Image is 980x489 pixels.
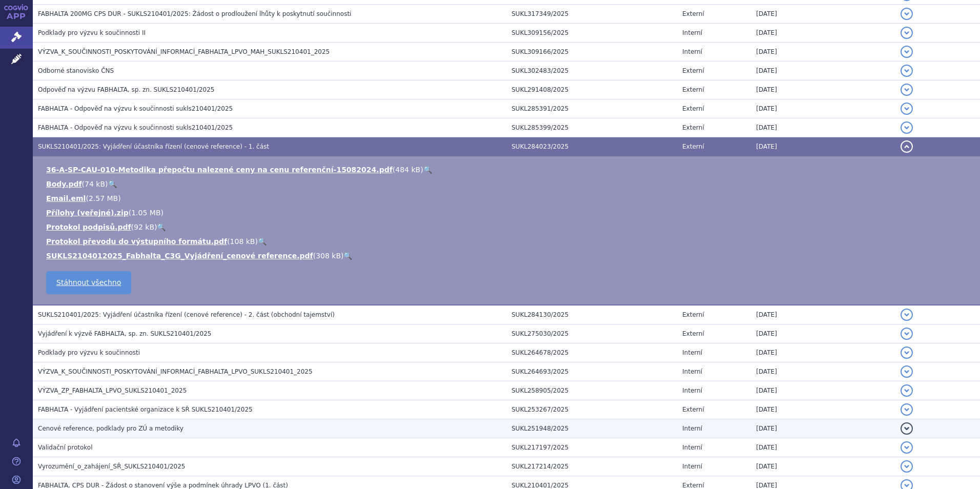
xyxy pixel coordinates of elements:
[316,252,341,260] span: 308 kB
[506,80,677,99] td: SUKL291408/2025
[901,46,913,58] button: detail
[751,381,895,400] td: [DATE]
[682,349,702,356] span: Interní
[46,236,970,247] li: ( )
[46,222,970,232] li: ( )
[751,99,895,118] td: [DATE]
[46,237,227,246] a: Protokol převodu do výstupního formátu.pdf
[46,209,129,217] a: Přílohy (veřejné).zip
[682,10,704,17] span: Externí
[46,179,970,189] li: ( )
[38,29,146,36] span: Podklady pro výzvu k součinnosti II
[901,121,913,134] button: detail
[506,343,677,362] td: SUKL264678/2025
[46,223,131,231] a: Protokol podpisů.pdf
[38,425,183,432] span: Cenové reference, podklady pro ZÚ a metodiky
[89,194,118,202] span: 2.57 MB
[258,237,267,246] a: 🔍
[901,460,913,473] button: detail
[38,330,211,337] span: Vyjádření k výzvě FABHALTA, sp. zn. SUKLS210401/2025
[506,400,677,419] td: SUKL253267/2025
[46,193,970,203] li: ( )
[506,305,677,324] td: SUKL284130/2025
[682,86,704,93] span: Externí
[901,365,913,378] button: detail
[901,84,913,96] button: detail
[423,166,432,174] a: 🔍
[46,194,86,202] a: Email.eml
[38,482,288,489] span: FABHALTA, CPS DUR - Žádost o stanovení výše a podmínek úhrady LPVO (1. část)
[38,10,351,17] span: FABHALTA 200MG CPS DUR - SUKLS210401/2025: Žádost o prodloužení lhůty k poskytnutí součinnosti
[901,347,913,359] button: detail
[682,29,702,36] span: Interní
[901,65,913,77] button: detail
[157,223,166,231] a: 🔍
[751,362,895,381] td: [DATE]
[230,237,255,246] span: 108 kB
[108,180,117,188] a: 🔍
[506,419,677,438] td: SUKL251948/2025
[38,406,253,413] span: FABHALTA - Vyjádření pacientské organizace k SŘ SUKLS210401/2025
[506,324,677,343] td: SUKL275030/2025
[751,438,895,457] td: [DATE]
[751,137,895,156] td: [DATE]
[751,343,895,362] td: [DATE]
[395,166,420,174] span: 484 kB
[682,105,704,112] span: Externí
[682,406,704,413] span: Externí
[506,5,677,24] td: SUKL317349/2025
[38,124,233,131] span: FABHALTA - Odpověď na výzvu k součinnosti sukls210401/2025
[682,368,702,375] span: Interní
[38,368,313,375] span: VÝZVA_K_SOUČINNOSTI_POSKYTOVÁNÍ_INFORMACÍ_FABHALTA_LPVO_SUKLS210401_2025
[901,8,913,20] button: detail
[751,324,895,343] td: [DATE]
[38,349,140,356] span: Podklady pro výzvu k součinnosti
[46,271,131,294] a: Stáhnout všechno
[901,140,913,153] button: detail
[901,422,913,435] button: detail
[46,180,82,188] a: Body.pdf
[134,223,154,231] span: 92 kB
[751,43,895,62] td: [DATE]
[506,438,677,457] td: SUKL217197/2025
[38,387,187,394] span: VÝZVA_ZP_FABHALTA_LPVO_SUKLS210401_2025
[38,67,114,74] span: Odborné stanovisko ČNS
[38,143,269,150] span: SUKLS210401/2025: Vyjádření účastníka řízení (cenové reference) - 1. část
[682,330,704,337] span: Externí
[751,118,895,137] td: [DATE]
[506,381,677,400] td: SUKL258905/2025
[343,252,352,260] a: 🔍
[901,403,913,416] button: detail
[751,24,895,43] td: [DATE]
[506,137,677,156] td: SUKL284023/2025
[506,457,677,476] td: SUKL217214/2025
[682,387,702,394] span: Interní
[46,165,970,175] li: ( )
[46,208,970,218] li: ( )
[751,305,895,324] td: [DATE]
[38,86,214,93] span: Odpověď na výzvu FABHALTA, sp. zn. SUKLS210401/2025
[682,48,702,55] span: Interní
[901,27,913,39] button: detail
[506,24,677,43] td: SUKL309156/2025
[46,166,393,174] a: 36-A-SP-CAU-010-Metodika přepočtu nalezené ceny na cenu referenční-15082024.pdf
[901,309,913,321] button: detail
[46,251,970,261] li: ( )
[751,419,895,438] td: [DATE]
[751,457,895,476] td: [DATE]
[506,362,677,381] td: SUKL264693/2025
[901,103,913,115] button: detail
[901,441,913,454] button: detail
[38,311,335,318] span: SUKLS210401/2025: Vyjádření účastníka řízení (cenové reference) - 2. část (obchodní tajemství)
[682,311,704,318] span: Externí
[901,384,913,397] button: detail
[506,99,677,118] td: SUKL285391/2025
[682,143,704,150] span: Externí
[751,62,895,80] td: [DATE]
[682,463,702,470] span: Interní
[751,5,895,24] td: [DATE]
[38,444,93,451] span: Validační protokol
[38,105,233,112] span: FABHALTA - Odpověď na výzvu k součinnosti sukls210401/2025
[751,400,895,419] td: [DATE]
[38,48,330,55] span: VÝZVA_K_SOUČINNOSTI_POSKYTOVÁNÍ_INFORMACÍ_FABHALTA_LPVO_MAH_SUKLS210401_2025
